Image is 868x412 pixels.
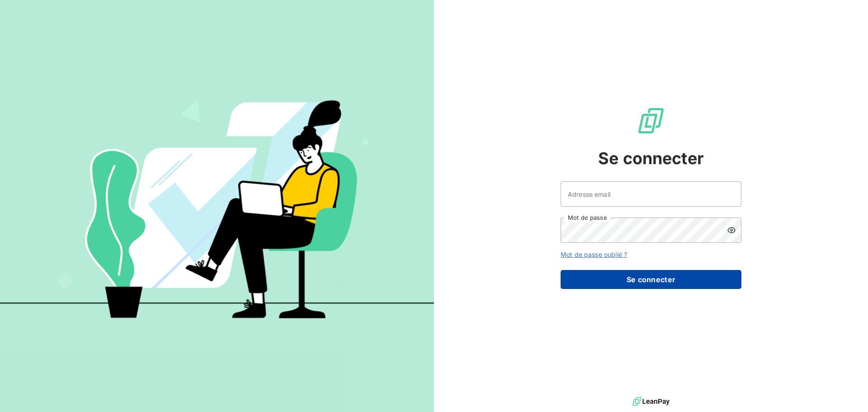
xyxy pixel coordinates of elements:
[561,251,627,258] a: Mot de passe oublié ?
[598,146,704,170] span: Se connecter
[632,395,670,408] img: logo
[561,270,741,289] button: Se connecter
[561,181,741,207] input: placeholder
[637,106,665,135] img: Logo LeanPay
